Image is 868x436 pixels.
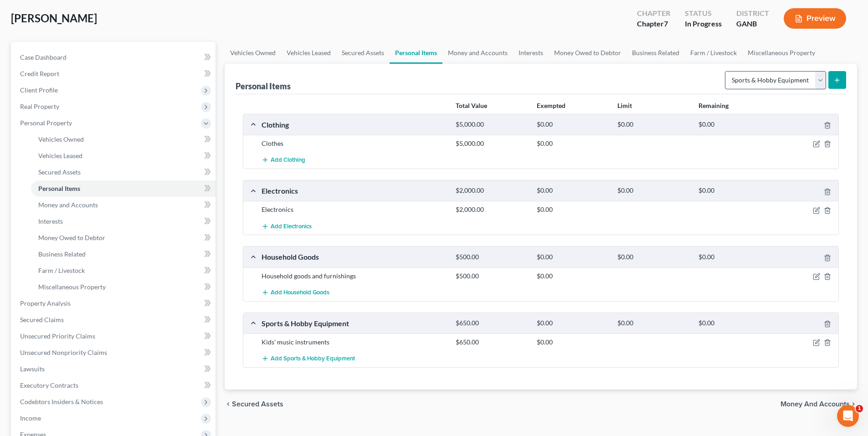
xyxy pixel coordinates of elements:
[451,139,532,148] div: $5,000.00
[257,139,451,148] div: Clothes
[451,338,532,347] div: $650.00
[613,186,693,195] div: $0.00
[13,66,216,82] a: Credit Report
[38,217,63,225] span: Interests
[20,86,58,94] span: Client Profile
[271,355,355,363] span: Add Sports & Hobby Equipment
[617,102,632,109] strong: Limit
[31,279,216,295] a: Miscellaneous Property
[38,168,81,176] span: Secured Assets
[20,119,72,127] span: Personal Property
[513,42,549,64] a: Interests
[532,253,613,262] div: $0.00
[694,253,775,262] div: $0.00
[532,272,613,281] div: $0.00
[31,131,216,148] a: Vehicles Owned
[262,218,312,235] button: Add Electronics
[532,319,613,328] div: $0.00
[225,400,232,408] i: chevron_left
[271,157,305,164] span: Add Clothing
[31,213,216,230] a: Interests
[262,350,355,367] button: Add Sports & Hobby Equipment
[13,295,216,312] a: Property Analysis
[31,164,216,180] a: Secured Assets
[442,42,513,64] a: Money and Accounts
[232,400,283,408] span: Secured Assets
[532,139,613,148] div: $0.00
[532,338,613,347] div: $0.00
[20,414,41,422] span: Income
[451,319,532,328] div: $650.00
[613,319,693,328] div: $0.00
[664,19,668,28] span: 7
[390,42,442,64] a: Personal Items
[456,102,487,109] strong: Total Value
[38,283,106,291] span: Miscellaneous Property
[31,262,216,279] a: Farm / Livestock
[38,135,84,143] span: Vehicles Owned
[637,19,670,29] div: Chapter
[613,253,693,262] div: $0.00
[20,332,95,340] span: Unsecured Priority Claims
[262,152,305,169] button: Add Clothing
[31,148,216,164] a: Vehicles Leased
[38,234,105,241] span: Money Owed to Debtor
[537,102,565,109] strong: Exempted
[38,185,80,192] span: Personal Items
[257,272,451,281] div: Household goods and furnishings
[257,205,451,214] div: Electronics
[837,405,859,427] iframe: Intercom live chat
[781,400,857,408] button: Money and Accounts chevron_right
[694,186,775,195] div: $0.00
[13,328,216,344] a: Unsecured Priority Claims
[38,201,98,209] span: Money and Accounts
[20,103,59,110] span: Real Property
[20,365,45,373] span: Lawsuits
[532,120,613,129] div: $0.00
[694,120,775,129] div: $0.00
[236,81,291,92] div: Personal Items
[271,223,312,230] span: Add Electronics
[31,197,216,213] a: Money and Accounts
[257,252,451,262] div: Household Goods
[225,400,283,408] button: chevron_left Secured Assets
[532,205,613,214] div: $0.00
[225,42,281,64] a: Vehicles Owned
[532,186,613,195] div: $0.00
[11,11,97,25] span: [PERSON_NAME]
[685,19,722,29] div: In Progress
[13,361,216,377] a: Lawsuits
[13,377,216,394] a: Executory Contracts
[781,400,850,408] span: Money and Accounts
[20,70,59,77] span: Credit Report
[38,250,86,258] span: Business Related
[694,319,775,328] div: $0.00
[627,42,685,64] a: Business Related
[784,8,846,29] button: Preview
[271,289,329,296] span: Add Household Goods
[281,42,336,64] a: Vehicles Leased
[13,49,216,66] a: Case Dashboard
[38,152,82,159] span: Vehicles Leased
[31,230,216,246] a: Money Owed to Debtor
[257,338,451,347] div: Kids' music instruments
[451,205,532,214] div: $2,000.00
[736,8,769,19] div: District
[742,42,821,64] a: Miscellaneous Property
[451,253,532,262] div: $500.00
[257,318,451,328] div: Sports & Hobby Equipment
[13,312,216,328] a: Secured Claims
[637,8,670,19] div: Chapter
[257,120,451,129] div: Clothing
[549,42,627,64] a: Money Owed to Debtor
[20,316,64,323] span: Secured Claims
[856,405,863,412] span: 1
[20,53,67,61] span: Case Dashboard
[31,180,216,197] a: Personal Items
[850,400,857,408] i: chevron_right
[685,42,742,64] a: Farm / Livestock
[451,186,532,195] div: $2,000.00
[336,42,390,64] a: Secured Assets
[38,267,85,274] span: Farm / Livestock
[613,120,693,129] div: $0.00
